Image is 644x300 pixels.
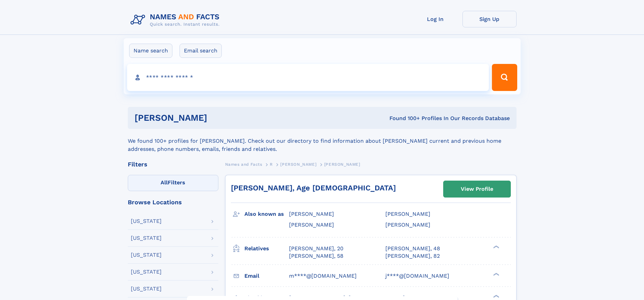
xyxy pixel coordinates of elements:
[289,252,343,260] a: [PERSON_NAME], 58
[131,269,162,275] div: [US_STATE]
[128,175,218,191] label: Filters
[244,270,289,282] h3: Email
[131,235,162,241] div: [US_STATE]
[128,11,225,29] img: Logo Names and Facts
[461,181,493,197] div: View Profile
[298,115,510,122] div: Found 100+ Profiles In Our Records Database
[244,208,289,220] h3: Also known as
[289,222,334,228] span: [PERSON_NAME]
[131,286,162,292] div: [US_STATE]
[408,11,462,27] a: Log In
[324,162,360,167] span: [PERSON_NAME]
[161,179,168,186] span: All
[280,162,316,167] span: [PERSON_NAME]
[289,211,334,217] span: [PERSON_NAME]
[131,218,162,224] div: [US_STATE]
[385,211,430,217] span: [PERSON_NAME]
[289,245,343,252] a: [PERSON_NAME], 20
[385,222,430,228] span: [PERSON_NAME]
[385,252,440,260] a: [PERSON_NAME], 82
[225,160,262,168] a: Names and Facts
[270,162,273,167] span: R
[280,160,316,168] a: [PERSON_NAME]
[492,245,500,249] div: ❯
[131,252,162,258] div: [US_STATE]
[128,161,218,167] div: Filters
[444,181,510,197] a: View Profile
[385,245,440,252] a: [PERSON_NAME], 48
[135,114,299,122] h1: [PERSON_NAME]
[492,64,517,91] button: Search Button
[127,64,489,91] input: search input
[231,184,396,192] a: [PERSON_NAME], Age [DEMOGRAPHIC_DATA]
[462,11,517,27] a: Sign Up
[180,44,222,58] label: Email search
[128,129,517,153] div: We found 100+ profiles for [PERSON_NAME]. Check out our directory to find information about [PERS...
[244,243,289,254] h3: Relatives
[492,294,500,298] div: ❯
[129,44,172,58] label: Name search
[128,199,218,205] div: Browse Locations
[492,272,500,276] div: ❯
[270,160,273,168] a: R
